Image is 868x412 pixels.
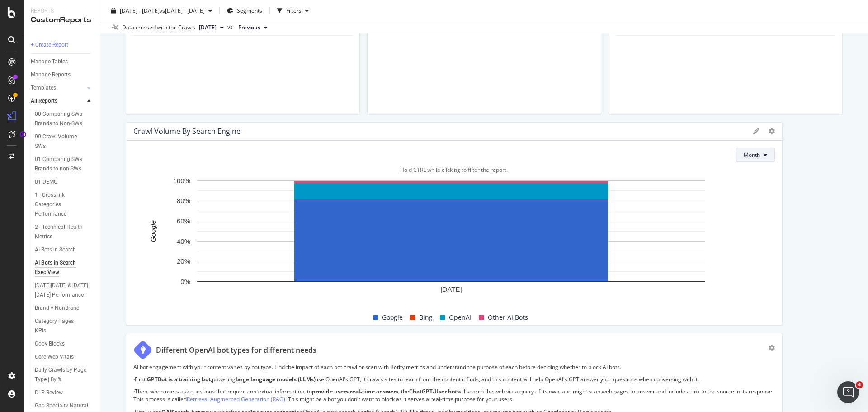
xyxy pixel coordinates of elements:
[108,4,216,18] button: [DATE] - [DATE]vs[DATE] - [DATE]
[449,312,472,323] span: OpenAI
[35,223,94,242] a: 2 | Technical Health Metrics
[35,258,87,277] div: AI Bots in Search Exec View
[35,365,94,384] a: Daily Crawls by Page Type | By %
[35,223,87,242] div: 2 | Technical Health Metrics
[156,345,316,355] div: Different OpenAI bot types for different needs
[227,23,235,31] span: vs
[180,278,190,285] text: 0%
[31,40,94,50] a: + Create Report
[35,303,94,313] a: Brand v NonBrand
[122,24,195,32] div: Data crossed with the Crawls
[35,190,94,219] a: 1 | Crosslink Categories Performance
[177,257,190,265] text: 20%
[195,22,227,33] button: [DATE]
[35,339,65,349] div: Copy Blocks
[177,217,190,225] text: 60%
[35,132,94,151] a: 00 Crawl Volume SWs
[238,24,260,32] span: Previous
[35,155,94,174] a: 01 Comparing SWs Brands to non-SWs
[35,155,89,174] div: 01 Comparing SWs Brands to non-SWs
[274,4,312,18] button: Filters
[35,190,88,219] div: 1 | Crosslink Categories Performance
[35,245,94,255] a: AI Bots in Search
[35,303,80,313] div: Brand v NonBrand
[236,375,316,383] strong: large language models (LLMs)
[133,375,135,383] strong: ·
[35,177,94,187] a: 01 DEMO
[31,70,71,80] div: Manage Reports
[837,381,859,403] iframe: Intercom live chat
[126,122,783,326] div: Crawl Volume By Search EngineMonthHold CTRL while clicking to filter the report.A chart.GoogleBin...
[149,220,157,242] text: Google
[31,40,68,50] div: + Create Report
[382,312,403,323] span: Google
[409,388,457,395] strong: ChatGPT-User bot
[419,312,433,323] span: Bing
[199,24,217,32] span: 2025 Aug. 20th
[19,130,27,138] div: Tooltip anchor
[31,83,56,93] div: Templates
[187,395,285,403] a: Retrieval Augmented Generation (RAG)
[35,281,89,300] div: Black Friday & Cyber Monday Performance
[177,237,190,245] text: 40%
[744,151,760,159] span: Month
[133,166,775,174] div: Hold CTRL while clicking to filter the report.
[223,4,266,18] button: Segments
[237,7,262,14] span: Segments
[856,381,863,388] span: 4
[147,375,212,383] strong: GPTBot is a training bot,
[31,15,93,25] div: CustomReports
[31,96,85,106] a: All Reports
[133,363,775,371] p: AI bot engagement with your content varies by bot type. Find the impact of each bot crawl or scan...
[35,258,94,277] a: AI Bots in Search Exec View
[35,177,57,187] div: 01 DEMO
[31,70,94,80] a: Manage Reports
[133,388,775,403] p: Then, when users ask questions that require contextual information, to , the will search the web ...
[35,339,94,349] a: Copy Blocks
[35,365,88,384] div: Daily Crawls by Page Type | By %
[177,197,190,204] text: 80%
[133,388,135,395] strong: ·
[35,388,63,398] div: DLP Review
[133,127,241,136] div: Crawl Volume By Search Engine
[31,57,68,66] div: Manage Tables
[31,96,57,106] div: All Reports
[35,352,94,362] a: Core Web Vitals
[488,312,528,323] span: Other AI Bots
[35,388,94,398] a: DLP Review
[312,388,398,395] strong: provide users real-time answers
[286,7,302,14] div: Filters
[120,7,160,14] span: [DATE] - [DATE]
[235,22,271,33] button: Previous
[31,83,85,93] a: Templates
[35,109,94,128] a: 00 Comparing SWs Brands to Non-SWs
[35,109,89,128] div: 00 Comparing SWs Brands to Non-SWs
[133,375,775,383] p: First, powering like OpenAI's GPT, it crawls sites to learn from the content it finds, and this c...
[440,285,462,293] text: [DATE]
[160,7,205,14] span: vs [DATE] - [DATE]
[35,245,76,255] div: AI Bots in Search
[173,177,190,185] text: 100%
[31,7,93,15] div: Reports
[35,132,85,151] div: 00 Crawl Volume SWs
[736,148,775,162] button: Month
[769,345,775,351] div: gear
[133,176,769,303] svg: A chart.
[35,317,85,336] div: Category Pages KPIs
[35,281,94,300] a: [DATE][DATE] & [DATE][DATE] Performance
[35,352,74,362] div: Core Web Vitals
[31,57,94,66] a: Manage Tables
[35,317,94,336] a: Category Pages KPIs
